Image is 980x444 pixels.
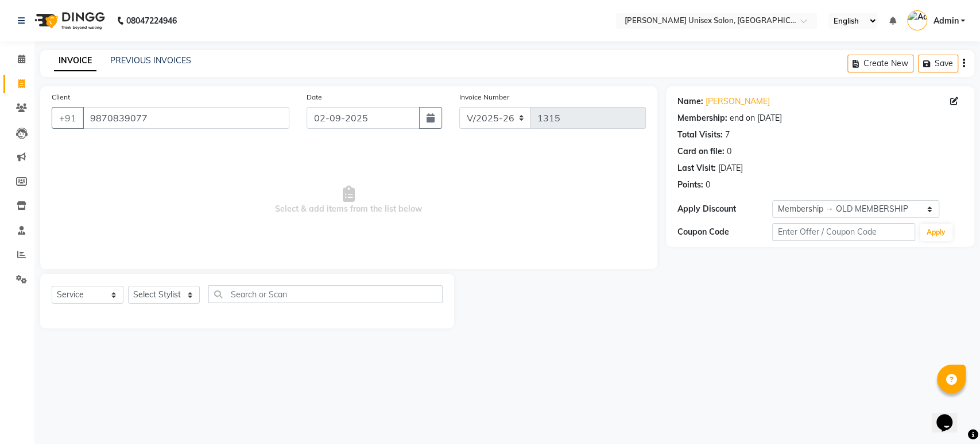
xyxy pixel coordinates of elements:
[52,92,70,102] label: Client
[83,107,289,129] input: Search by Name/Mobile/Email/Code
[730,112,782,124] div: end on [DATE]
[847,55,913,72] button: Create New
[52,143,646,258] span: Select & add items from the list below
[677,226,773,238] div: Coupon Code
[459,92,509,102] label: Invoice Number
[725,129,730,141] div: 7
[52,107,84,129] button: +91
[29,5,108,37] img: logo
[772,223,915,241] input: Enter Offer / Coupon Code
[677,162,716,174] div: Last Visit:
[706,95,770,108] a: [PERSON_NAME]
[677,179,703,191] div: Points:
[718,162,743,174] div: [DATE]
[677,129,723,141] div: Total Visits:
[677,112,727,124] div: Membership:
[208,285,443,303] input: Search or Scan
[920,224,952,241] button: Apply
[933,15,958,27] span: Admin
[126,5,177,37] b: 08047224946
[907,10,927,30] img: Admin
[677,146,725,158] div: Card on file:
[110,55,191,66] a: PREVIOUS INVOICES
[932,398,969,432] iframe: chat widget
[706,179,710,191] div: 0
[307,92,322,102] label: Date
[677,95,703,108] div: Name:
[54,51,96,71] a: INVOICE
[918,55,958,72] button: Save
[727,146,731,158] div: 0
[677,203,773,215] div: Apply Discount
